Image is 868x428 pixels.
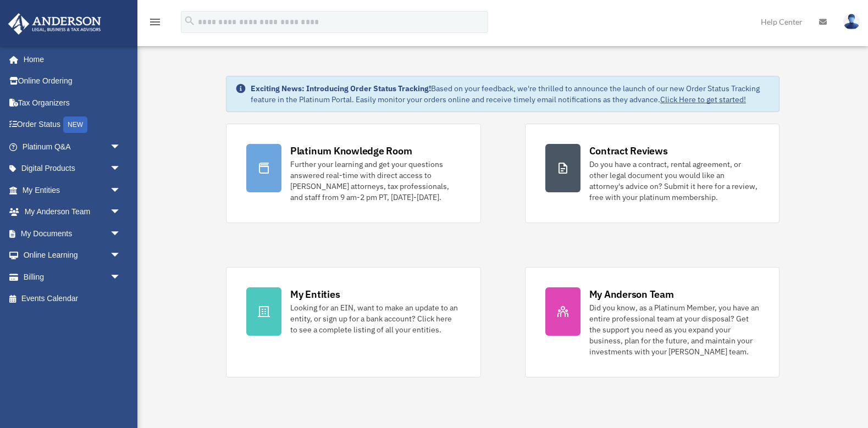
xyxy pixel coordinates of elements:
[589,144,668,158] div: Contract Reviews
[8,48,132,70] a: Home
[148,15,162,29] i: menu
[8,92,137,114] a: Tax Organizers
[843,14,860,30] img: User Pic
[525,124,780,223] a: Contract Reviews Do you have a contract, rental agreement, or other legal document you would like...
[110,201,132,224] span: arrow_drop_down
[589,302,760,357] div: Did you know, as a Platinum Member, you have an entire professional team at your disposal? Get th...
[8,70,137,92] a: Online Ordering
[8,158,137,180] a: Digital Productsarrow_drop_down
[226,267,481,377] a: My Entities Looking for an EIN, want to make an update to an entity, or sign up for a bank accoun...
[290,144,412,158] div: Platinum Knowledge Room
[8,136,137,158] a: Platinum Q&Aarrow_drop_down
[8,288,137,310] a: Events Calendar
[110,136,132,158] span: arrow_drop_down
[290,302,461,335] div: Looking for an EIN, want to make an update to an entity, or sign up for a bank account? Click her...
[251,83,770,105] div: Based on your feedback, we're thrilled to announce the launch of our new Order Status Tracking fe...
[110,158,132,180] span: arrow_drop_down
[251,84,431,93] strong: Exciting News: Introducing Order Status Tracking!
[525,267,780,377] a: My Anderson Team Did you know, as a Platinum Member, you have an entire professional team at your...
[5,13,104,35] img: Anderson Advisors Platinum Portal
[110,266,132,288] span: arrow_drop_down
[110,244,132,267] span: arrow_drop_down
[589,159,760,203] div: Do you have a contract, rental agreement, or other legal document you would like an attorney's ad...
[8,223,137,244] a: My Documentsarrow_drop_down
[184,15,196,27] i: search
[8,201,137,223] a: My Anderson Teamarrow_drop_down
[63,116,87,133] div: NEW
[110,179,132,202] span: arrow_drop_down
[110,223,132,245] span: arrow_drop_down
[8,244,137,266] a: Online Learningarrow_drop_down
[660,95,746,104] a: Click Here to get started!
[8,266,137,288] a: Billingarrow_drop_down
[290,287,340,301] div: My Entities
[290,159,461,203] div: Further your learning and get your questions answered real-time with direct access to [PERSON_NAM...
[226,124,481,223] a: Platinum Knowledge Room Further your learning and get your questions answered real-time with dire...
[8,179,137,201] a: My Entitiesarrow_drop_down
[589,287,674,301] div: My Anderson Team
[148,19,162,29] a: menu
[8,114,137,136] a: Order StatusNEW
